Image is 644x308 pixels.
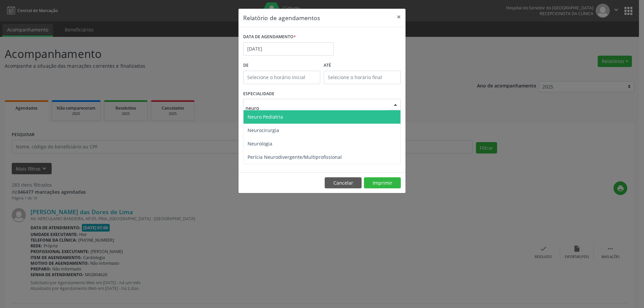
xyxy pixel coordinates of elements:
input: Selecione uma data ou intervalo [243,42,334,56]
input: Selecione o horário inicial [243,71,320,84]
span: Neurocirurgia [248,127,279,133]
span: Neuro Pediatria [248,114,283,120]
button: Imprimir [364,177,401,189]
button: Close [392,9,406,25]
input: Selecione o horário final [324,71,401,84]
label: DATA DE AGENDAMENTO [243,32,296,42]
label: ATÉ [324,60,401,71]
h5: Relatório de agendamentos [243,13,320,22]
input: Seleciona uma especialidade [246,101,387,115]
span: Perícia Neurodivergente/Multiprofissional [248,154,342,160]
span: Neurologia [248,140,272,147]
label: ESPECIALIDADE [243,89,274,99]
button: Cancelar [325,177,362,189]
label: De [243,60,320,71]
